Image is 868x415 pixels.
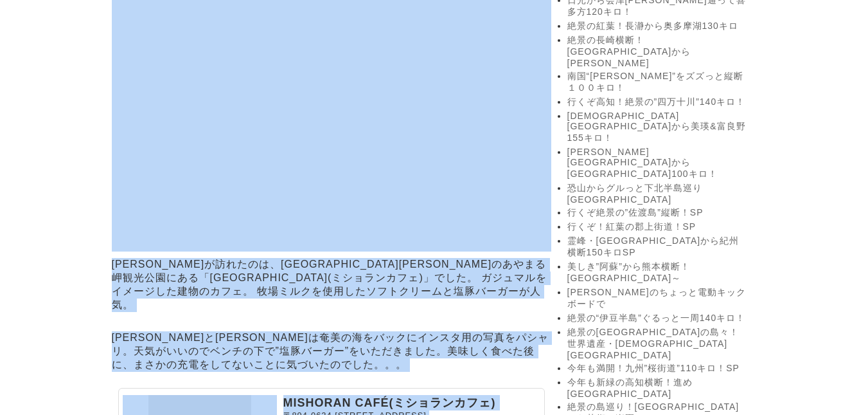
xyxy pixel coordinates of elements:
p: MISHORAN CAFÉ(ミショランカフェ) [283,395,540,410]
a: 美しき”阿蘇”から熊本横断！[GEOGRAPHIC_DATA]～ [567,261,747,284]
a: 絶景の“伊豆半島”ぐるっと一周140キロ！ [567,313,747,324]
a: 今年も満開！九州”桜街道”110キロ！SP [567,363,747,374]
a: 行くぞ高知！絶景の”四万十川”140キロ！ [567,97,747,108]
a: 絶景の紅葉！長瀞から奥多摩湖130キロ [567,21,747,32]
p: [PERSON_NAME]が訪れたのは、[GEOGRAPHIC_DATA][PERSON_NAME]のあやまる岬観光公園にある「[GEOGRAPHIC_DATA](ミショランカフェ)」でした。 ... [112,255,551,315]
a: 霊峰・[GEOGRAPHIC_DATA]から紀州横断150キロSP [567,235,747,259]
a: 行くぞ絶景の”佐渡島”縦断！SP [567,207,747,219]
a: 恐山からグルっと下北半島巡り[GEOGRAPHIC_DATA] [567,183,747,205]
a: [DEMOGRAPHIC_DATA][GEOGRAPHIC_DATA]から美瑛&富良野155キロ！ [567,111,747,144]
a: 南国“[PERSON_NAME]”をズズっと縦断１００キロ！ [567,71,747,94]
a: 絶景の長崎横断！[GEOGRAPHIC_DATA]から[PERSON_NAME] [567,35,747,68]
a: 行くぞ！紅葉の郡上街道！SP [567,221,747,233]
a: [PERSON_NAME][GEOGRAPHIC_DATA]から[GEOGRAPHIC_DATA]100キロ！ [567,147,747,180]
a: 今年も新緑の高知横断！進め[GEOGRAPHIC_DATA] [567,377,747,399]
p: [PERSON_NAME]と[PERSON_NAME]は奄美の海をバックにインスタ用の写真をパシャリ。天気がいいのでベンチの下で”塩豚バーガー”をいただきました。美味しく食べた後に、まさかの充電... [112,328,551,375]
a: 絶景の[GEOGRAPHIC_DATA]の島々！世界遺産・[DEMOGRAPHIC_DATA][GEOGRAPHIC_DATA] [567,327,747,360]
a: [PERSON_NAME]のちょっと電動キックボードで [567,287,747,310]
